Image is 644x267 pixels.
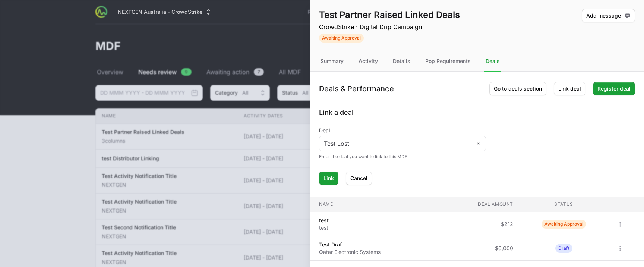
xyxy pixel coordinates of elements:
button: Link deal [554,82,585,95]
h1: Test Partner Raised Linked Deals [319,9,460,21]
span: Link [323,174,334,183]
p: test [319,217,329,224]
span: Link deal [558,84,581,93]
label: Deal [319,127,486,134]
a: Register deal [593,82,635,95]
span: Deal amount [478,201,513,207]
div: Summary [319,51,345,72]
button: Cancel [346,172,372,185]
span: Status [554,201,573,207]
span: Go to deals section [494,84,542,93]
button: Remove [471,136,486,151]
span: $212 [501,220,513,228]
button: Open options [614,218,626,230]
div: Enter the deal you want to link to this MDF [319,154,486,160]
p: test [319,224,329,232]
p: CrowdStrike · Digital Drip Campaign [319,22,460,31]
span: Cancel [350,174,367,183]
div: Deals [484,51,501,72]
button: Open options [614,242,626,254]
div: Details [391,51,412,72]
span: $6,000 [495,245,513,252]
h2: Link a deal [319,107,635,118]
button: Add message [582,9,635,22]
span: Register deal [597,84,631,93]
h1: Deals & Performance [319,84,394,94]
div: Activity actions [582,9,635,43]
nav: Tabs [310,51,644,72]
p: Qatar Electronic Systems [319,248,381,256]
a: Go to deals section [489,82,546,95]
p: Test Draft [319,241,381,248]
span: Add message [586,11,631,20]
div: Activity [357,51,379,72]
div: Pop Requirements [424,51,472,72]
span: Name [316,201,333,207]
span: Activity Status [319,33,460,43]
button: Link [319,172,338,185]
